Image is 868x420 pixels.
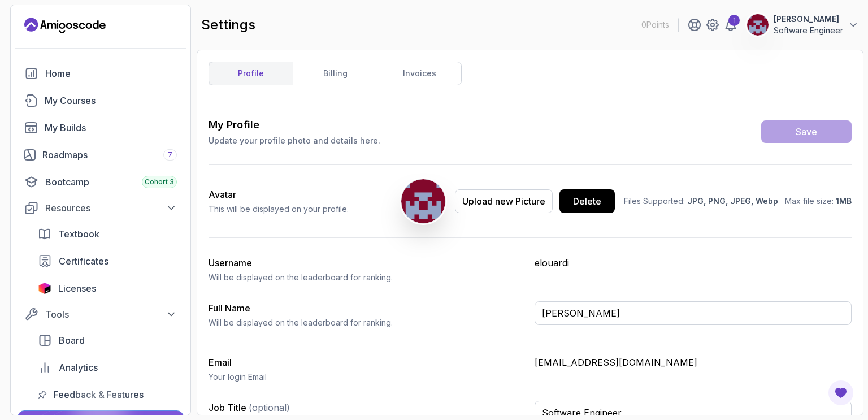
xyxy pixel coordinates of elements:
[145,177,174,187] span: Cohort 3
[653,135,857,369] iframe: chat widget
[209,272,526,283] p: Will be displayed on the leaderboard for ranking.
[209,371,526,383] p: Your login Email
[45,121,177,135] div: My Builds
[58,282,96,295] span: Licenses
[796,125,817,138] div: Save
[724,18,737,32] a: 1
[209,257,252,269] label: Username
[747,14,859,36] button: user profile image[PERSON_NAME]Software Engineer
[59,361,98,374] span: Analytics
[209,317,526,328] p: Will be displayed on the leaderboard for ranking.
[624,196,852,207] p: Files Supported: Max file size:
[821,375,857,409] iframe: chat widget
[209,62,293,85] a: profile
[761,120,852,143] button: Save
[18,198,184,218] button: Resources
[18,144,184,166] a: roadmaps
[31,356,184,379] a: analytics
[38,283,51,294] img: jetbrains icon
[209,135,380,146] p: Update your profile photo and details here.
[209,188,349,201] h2: Avatar
[24,16,106,34] a: Landing page
[45,201,177,215] div: Resources
[45,67,177,80] div: Home
[573,194,601,208] div: Delete
[31,329,184,352] a: board
[377,62,461,85] a: invoices
[31,277,184,300] a: licenses
[559,189,615,213] button: Delete
[455,189,553,213] button: Upload new Picture
[18,304,184,324] button: Tools
[401,179,445,223] img: user profile image
[18,62,184,85] a: home
[209,302,250,314] label: Full Name
[209,356,526,369] h3: Email
[18,116,184,139] a: builds
[31,383,184,406] a: feedback
[58,227,99,241] span: Textbook
[535,256,852,270] p: elouardi
[209,117,380,133] h3: My Profile
[535,356,852,369] p: [EMAIL_ADDRESS][DOMAIN_NAME]
[59,254,108,268] span: Certificates
[18,89,184,112] a: courses
[293,62,377,85] a: billing
[462,194,545,208] div: Upload new Picture
[45,94,177,107] div: My Courses
[45,175,177,189] div: Bootcamp
[209,203,349,215] p: This will be displayed on your profile.
[31,223,184,245] a: textbook
[59,334,85,347] span: Board
[774,25,843,36] p: Software Engineer
[42,148,177,162] div: Roadmaps
[201,16,255,34] h2: settings
[54,388,144,401] span: Feedback & Features
[249,402,290,413] span: (optional)
[641,19,669,31] p: 0 Points
[728,15,740,26] div: 1
[209,402,290,413] label: Job Title
[31,250,184,272] a: certificates
[168,150,172,159] span: 7
[774,14,843,25] p: [PERSON_NAME]
[18,171,184,193] a: bootcamp
[45,308,177,321] div: Tools
[535,301,852,325] input: Enter your full name
[747,14,769,36] img: user profile image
